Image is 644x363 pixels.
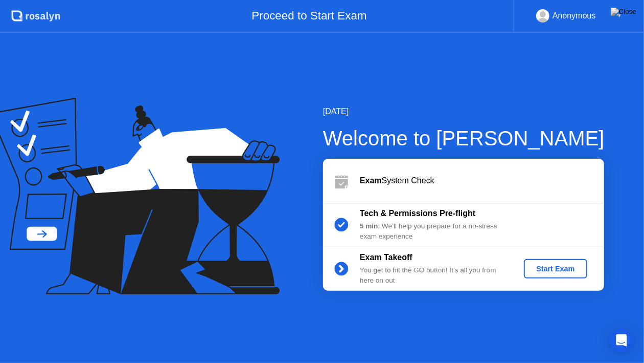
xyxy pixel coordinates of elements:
[360,253,412,262] b: Exam Takeoff
[553,9,596,23] div: Anonymous
[360,176,382,185] b: Exam
[524,259,587,279] button: Start Exam
[360,209,475,218] b: Tech & Permissions Pre-flight
[360,265,507,286] div: You get to hit the GO button! It’s all you from here on out
[323,123,605,154] div: Welcome to [PERSON_NAME]
[360,175,604,187] div: System Check
[609,328,634,353] div: Open Intercom Messenger
[360,221,507,242] div: : We’ll help you prepare for a no-stress exam experience
[360,222,378,230] b: 5 min
[611,8,636,16] img: Close
[528,265,583,273] div: Start Exam
[323,105,605,118] div: [DATE]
